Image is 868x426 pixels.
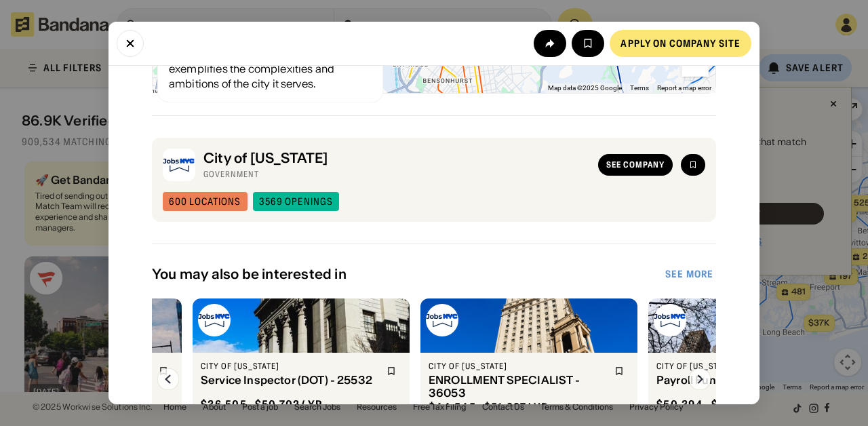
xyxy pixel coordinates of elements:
a: See company [598,154,673,176]
div: Service Inspector (DOT) - 25532 [201,374,378,387]
a: Apply on company site [610,30,751,57]
div: You may also be interested in [152,266,663,282]
div: $ 36,505 - $50,702 / yr [201,398,323,412]
img: City of New York logo [654,304,686,336]
div: City of [US_STATE] [429,361,606,372]
a: Terms (opens in new tab) [630,84,649,92]
img: City of New York logo [198,304,231,336]
div: ENROLLMENT SPECIALIST - 36053 [429,374,606,400]
div: See more [665,269,713,279]
img: Google [156,75,201,93]
img: Left Arrow [157,368,179,390]
div: 3569 openings [259,197,334,206]
div: Government [203,169,590,180]
img: City of New York logo [426,304,458,336]
img: Right Arrow [689,368,711,390]
span: Map data ©2025 Google [548,84,622,92]
div: $ 50,394 - $66,865 / yr [656,398,780,412]
div: Apply on company site [620,39,741,48]
a: Open this area in Google Maps (opens a new window) [156,75,201,93]
div: City of [US_STATE] [203,150,590,166]
div: 600 locations [169,197,241,206]
img: City of New York logo [163,149,195,181]
div: Payroll Funding Bookkeeper [656,374,834,387]
div: $ 44,545 - $51,227 / yr [429,400,549,414]
div: See company [606,161,665,169]
button: Close [117,30,144,57]
a: Report a map error [657,84,711,92]
div: City of [US_STATE] [201,361,378,372]
div: City of [US_STATE] [656,361,834,372]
